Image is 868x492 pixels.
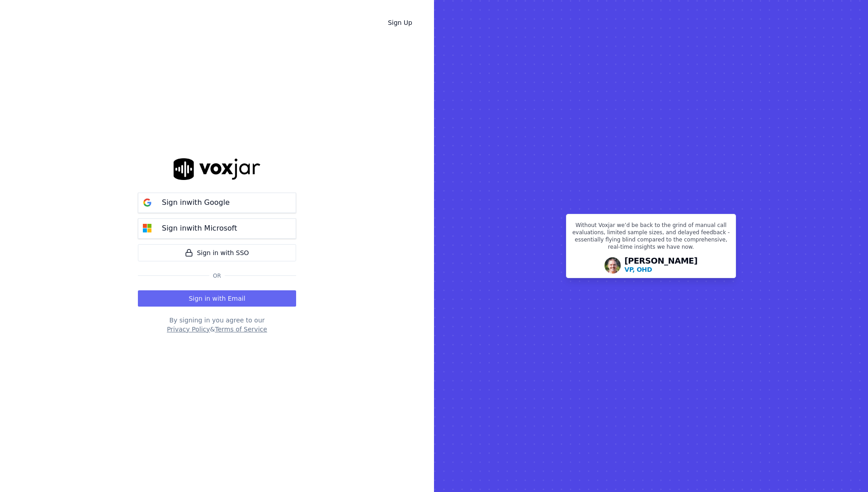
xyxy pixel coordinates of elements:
a: Sign Up [381,14,420,31]
button: Terms of Service [215,325,267,334]
p: Sign in with Microsoft [162,223,237,234]
span: Or [209,272,225,279]
button: Sign in with Email [138,290,296,307]
img: microsoft Sign in button [138,219,156,237]
a: Sign in with SSO [138,244,296,261]
img: logo [174,158,260,180]
button: Privacy Policy [167,325,210,334]
div: By signing in you agree to our & [138,316,296,334]
p: Without Voxjar we’d be back to the grind of manual call evaluations, limited sample sizes, and de... [572,222,730,254]
div: [PERSON_NAME] [624,257,698,274]
button: Sign inwith Microsoft [138,218,296,239]
p: VP, OHD [624,265,652,274]
img: Avatar [604,257,621,274]
button: Sign inwith Google [138,193,296,213]
p: Sign in with Google [162,197,230,208]
img: google Sign in button [138,194,156,212]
